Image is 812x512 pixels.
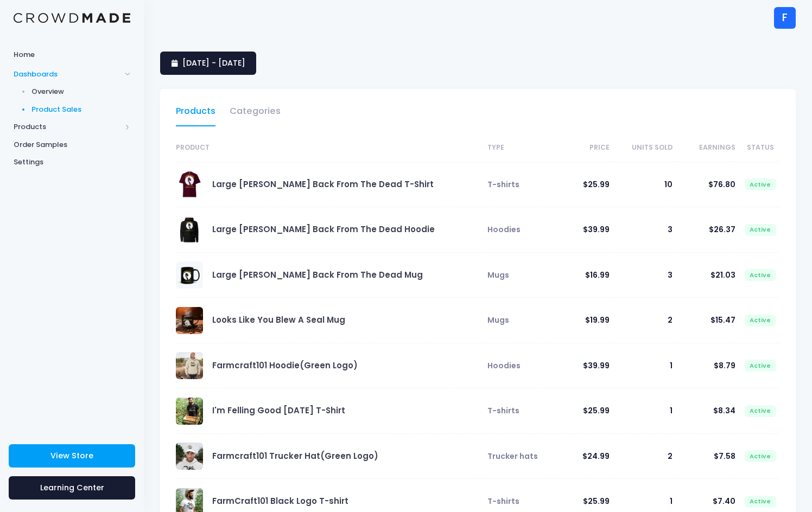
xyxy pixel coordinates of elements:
[212,314,345,325] a: Looks Like You Blew A Seal Mug
[713,405,735,416] span: $8.34
[710,315,735,325] span: $15.47
[176,101,215,126] a: Products
[212,360,358,371] a: Farmcraft101 Hoodie(Green Logo)
[212,405,345,416] a: I'm Felling Good [DATE] T-Shirt
[212,269,423,280] a: Large [PERSON_NAME] Back From The Dead Mug
[14,121,121,132] span: Products
[212,223,435,235] a: Large [PERSON_NAME] Back From The Dead Hoodie
[583,360,610,371] span: $39.99
[668,224,673,235] span: 3
[714,451,735,462] span: $7.58
[670,405,673,416] span: 1
[487,405,519,416] span: T-shirts
[182,57,245,68] span: [DATE] - [DATE]
[14,49,130,60] span: Home
[212,450,378,462] a: Farmcraft101 Trucker Hat(Green Logo)
[745,496,776,508] span: Active
[583,405,610,416] span: $25.99
[547,134,610,162] th: Price
[160,52,256,75] a: [DATE] - [DATE]
[745,360,776,372] span: Active
[668,451,673,462] span: 2
[735,134,779,162] th: Status
[487,496,519,507] span: T-shirts
[745,405,776,417] span: Active
[583,179,610,190] span: $25.99
[668,270,673,280] span: 3
[582,451,610,462] span: $24.99
[713,496,735,507] span: $7.40
[212,495,348,507] a: FarmCraft101 Black Logo T-shirt
[31,86,131,97] span: Overview
[710,270,735,280] span: $21.03
[610,134,673,162] th: Units Sold
[745,224,776,236] span: Active
[670,360,673,371] span: 1
[487,451,538,462] span: Trucker hats
[14,157,130,168] span: Settings
[745,178,776,190] span: Active
[487,179,519,190] span: T-shirts
[714,360,735,371] span: $8.79
[583,224,610,235] span: $39.99
[668,315,673,325] span: 2
[31,104,131,115] span: Product Sales
[9,444,135,468] a: View Store
[673,134,735,162] th: Earnings
[487,315,509,325] span: Mugs
[482,134,547,162] th: Type
[14,139,130,150] span: Order Samples
[14,13,130,23] img: Logo
[585,315,610,325] span: $19.99
[745,450,776,462] span: Active
[487,360,521,371] span: Hoodies
[9,476,135,500] a: Learning Center
[745,269,776,281] span: Active
[709,224,735,235] span: $26.37
[176,134,482,162] th: Product
[664,179,673,190] span: 10
[487,270,509,280] span: Mugs
[585,270,610,280] span: $16.99
[230,101,281,126] a: Categories
[670,496,673,507] span: 1
[487,224,521,235] span: Hoodies
[14,69,121,80] span: Dashboards
[774,7,796,29] div: F
[50,450,93,461] span: View Store
[745,315,776,327] span: Active
[708,179,735,190] span: $76.80
[40,482,104,493] span: Learning Center
[583,496,610,507] span: $25.99
[212,178,434,190] a: Large [PERSON_NAME] Back From The Dead T-Shirt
